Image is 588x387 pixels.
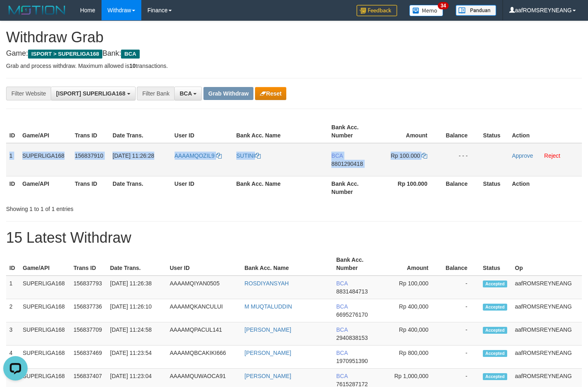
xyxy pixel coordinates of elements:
[233,176,328,199] th: Bank Acc. Name
[331,152,343,159] span: BCA
[6,143,19,176] td: 1
[382,299,441,322] td: Rp 400,000
[441,322,480,346] td: -
[336,303,348,310] span: BCA
[382,322,441,346] td: Rp 400,000
[6,4,68,16] img: MOTION_logo.png
[70,346,107,369] td: 156837469
[483,304,507,311] span: Accepted
[382,346,441,369] td: Rp 800,000
[75,152,103,159] span: 156837910
[6,29,582,46] h1: Withdraw Grab
[107,299,166,322] td: [DATE] 11:26:10
[441,346,480,369] td: -
[166,322,241,346] td: AAAAMQPACUL141
[107,346,166,369] td: [DATE] 11:23:54
[6,202,239,213] div: Showing 1 to 1 of 1 entries
[441,252,480,276] th: Balance
[512,346,582,369] td: aafROMSREYNEANG
[379,176,439,199] th: Rp 100.000
[483,373,507,380] span: Accepted
[331,161,363,167] span: Copy 8801290418 to clipboard
[336,350,348,356] span: BCA
[171,176,233,199] th: User ID
[109,176,171,199] th: Date Trans.
[438,2,449,9] span: 34
[203,87,253,100] button: Grab Withdraw
[483,280,507,287] span: Accepted
[121,50,139,59] span: BCA
[70,299,107,322] td: 156837736
[175,152,215,159] span: AAAAMQOZIL9
[512,276,582,299] td: aafROMSREYNEANG
[6,276,19,299] td: 1
[336,311,368,318] span: Copy 6695276170 to clipboard
[171,120,233,143] th: User ID
[51,87,135,100] button: [ISPORT] SUPERLIGA168
[6,322,19,346] td: 3
[357,5,397,16] img: Feedback.jpg
[6,299,19,322] td: 2
[6,230,582,246] h1: 15 Latest Withdraw
[382,276,441,299] td: Rp 100,000
[19,299,70,322] td: SUPERLIGA168
[6,62,582,70] p: Grab and process withdraw. Maximum allowed is transactions.
[71,176,109,199] th: Trans ID
[512,152,533,159] a: Approve
[480,176,509,199] th: Status
[480,120,509,143] th: Status
[3,3,28,28] button: Open LiveChat chat widget
[166,252,241,276] th: User ID
[6,87,51,100] div: Filter Website
[19,176,71,199] th: Game/API
[244,280,289,287] a: ROSDIYANSYAH
[70,322,107,346] td: 156837709
[544,152,560,159] a: Reject
[6,176,19,199] th: ID
[422,152,427,159] a: Copy 100000 to clipboard
[19,120,71,143] th: Game/API
[112,152,154,159] span: [DATE] 11:26:28
[328,120,379,143] th: Bank Acc. Number
[244,303,292,310] a: M MUQTALUDDIN
[166,299,241,322] td: AAAAMQKANCULUI
[19,322,70,346] td: SUPERLIGA168
[19,252,70,276] th: Game/API
[19,276,70,299] td: SUPERLIGA168
[439,143,480,176] td: - - -
[241,252,333,276] th: Bank Acc. Name
[441,276,480,299] td: -
[244,373,291,379] a: [PERSON_NAME]
[328,176,379,199] th: Bank Acc. Number
[6,50,582,58] h4: Game: Bank:
[512,322,582,346] td: aafROMSREYNEANG
[236,152,261,159] a: SUTINI
[483,327,507,334] span: Accepted
[483,350,507,357] span: Accepted
[56,90,125,97] span: [ISPORT] SUPERLIGA168
[336,326,348,333] span: BCA
[70,252,107,276] th: Trans ID
[179,90,192,97] span: BCA
[439,120,480,143] th: Balance
[244,350,291,356] a: [PERSON_NAME]
[244,326,291,333] a: [PERSON_NAME]
[174,87,202,100] button: BCA
[336,335,368,341] span: Copy 2940838153 to clipboard
[336,288,368,295] span: Copy 8831484713 to clipboard
[509,120,582,143] th: Action
[255,87,286,100] button: Reset
[175,152,222,159] a: AAAAMQOZIL9
[19,143,71,176] td: SUPERLIGA168
[333,252,382,276] th: Bank Acc. Number
[512,252,582,276] th: Op
[391,152,420,159] span: Rp 100.000
[129,63,136,69] strong: 10
[441,299,480,322] td: -
[512,299,582,322] td: aafROMSREYNEANG
[6,252,19,276] th: ID
[6,346,19,369] td: 4
[107,252,166,276] th: Date Trans.
[409,5,443,16] img: Button%20Memo.svg
[166,276,241,299] td: AAAAMQIYAN0505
